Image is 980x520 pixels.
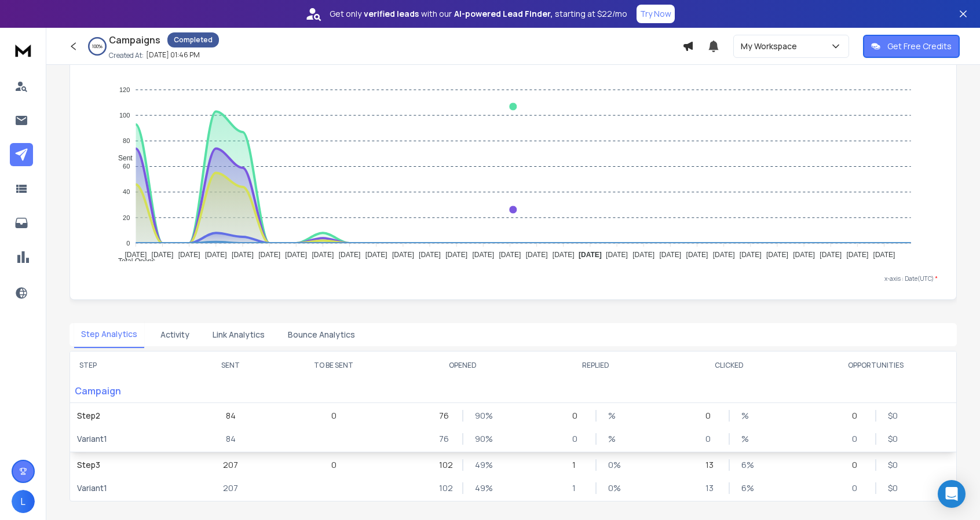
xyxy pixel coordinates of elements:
tspan: [DATE] [152,251,174,259]
p: $ 0 [888,459,899,471]
p: 207 [223,459,238,471]
p: Step 3 [77,459,184,471]
tspan: 40 [123,188,130,195]
tspan: 20 [123,214,130,221]
p: 49 % [475,459,487,471]
p: % [608,410,620,422]
tspan: [DATE] [232,251,254,259]
th: OPPORTUNITIES [796,351,956,379]
p: 84 [226,433,236,445]
tspan: [DATE] [847,251,869,259]
tspan: [DATE] [713,251,735,259]
p: 13 [705,459,717,471]
tspan: [DATE] [178,251,200,259]
p: 0 [572,433,584,445]
tspan: [DATE] [392,251,414,259]
th: OPENED [396,351,529,379]
button: Try Now [637,5,675,23]
p: Get only with our starting at $22/mo [330,8,627,20]
p: [DATE] 01:46 PM [146,50,200,60]
button: Bounce Analytics [281,322,362,347]
div: Open Intercom Messenger [938,480,966,508]
tspan: [DATE] [686,251,708,259]
p: $ 0 [888,410,899,422]
tspan: [DATE] [820,251,842,259]
th: SENT [191,351,271,379]
p: % [608,433,620,445]
tspan: [DATE] [365,251,387,259]
tspan: [DATE] [766,251,788,259]
th: REPLIED [529,351,663,379]
tspan: [DATE] [499,251,521,259]
tspan: 80 [123,137,130,144]
p: 0 [572,410,584,422]
tspan: [DATE] [258,251,280,259]
tspan: [DATE] [632,251,654,259]
tspan: [DATE] [205,251,227,259]
button: L [12,490,35,513]
p: 90 % [475,410,487,422]
p: 102 [439,459,451,471]
tspan: 60 [123,163,130,170]
strong: verified leads [364,8,419,20]
p: 207 [223,482,238,494]
p: Step 2 [77,410,184,422]
p: Variant 1 [77,433,184,445]
p: 13 [705,482,717,494]
th: STEP [70,351,191,379]
tspan: [DATE] [286,251,308,259]
p: 0 [852,482,864,494]
p: x-axis : Date(UTC) [89,274,938,283]
tspan: [DATE] [606,251,628,259]
p: 0 [705,433,717,445]
p: 1 [572,482,584,494]
p: 90 % [475,433,487,445]
p: 0 % [608,482,620,494]
tspan: [DATE] [579,251,602,259]
h1: Campaigns [109,33,160,47]
p: % [741,410,753,422]
tspan: [DATE] [660,251,682,259]
p: % [741,433,753,445]
tspan: [DATE] [873,251,895,259]
button: Activity [153,322,196,347]
th: CLICKED [663,351,796,379]
p: Created At: [109,51,144,60]
p: 76 [439,410,451,422]
tspan: [DATE] [312,251,334,259]
tspan: [DATE] [125,251,147,259]
p: 49 % [475,482,487,494]
tspan: [DATE] [553,251,575,259]
p: Get Free Credits [887,41,952,52]
div: Completed [167,32,219,47]
p: My Workspace [741,41,802,52]
p: $ 0 [888,433,899,445]
tspan: [DATE] [740,251,762,259]
tspan: [DATE] [339,251,361,259]
p: 0 [331,410,337,422]
tspan: 0 [126,240,130,247]
img: logo [12,39,35,61]
p: Try Now [640,8,671,20]
p: 84 [226,410,236,422]
tspan: 120 [119,86,130,93]
p: 0 [705,410,717,422]
p: $ 0 [888,482,899,494]
p: 0 [852,459,864,471]
p: 102 [439,482,451,494]
button: Link Analytics [206,322,272,347]
span: Sent [109,154,133,162]
tspan: [DATE] [473,251,495,259]
p: 100 % [92,43,103,50]
tspan: [DATE] [445,251,467,259]
p: 0 [852,410,864,422]
p: 1 [572,459,584,471]
tspan: [DATE] [419,251,441,259]
strong: AI-powered Lead Finder, [454,8,553,20]
th: TO BE SENT [271,351,397,379]
button: Get Free Credits [863,35,960,58]
tspan: 100 [119,112,130,119]
p: Variant 1 [77,482,184,494]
